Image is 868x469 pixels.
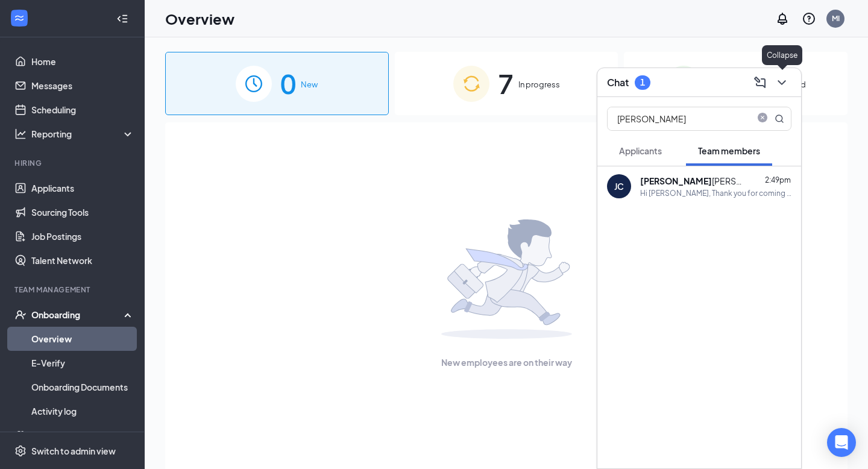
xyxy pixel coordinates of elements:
[775,75,789,90] svg: ChevronDown
[827,428,856,457] div: Open Intercom Messenger
[750,73,770,92] button: ComposeMessage
[31,49,134,74] a: Home
[753,75,767,90] svg: ComposeMessage
[31,248,134,272] a: Talent Network
[640,175,712,186] b: [PERSON_NAME]
[165,8,234,29] h1: Overview
[13,12,25,24] svg: WorkstreamLogo
[14,445,27,457] svg: Settings
[31,423,134,447] a: Team
[765,175,791,184] span: 2:49pm
[710,63,757,104] span: 133
[518,78,560,90] span: In progress
[31,224,134,248] a: Job Postings
[301,78,318,90] span: New
[31,74,134,98] a: Messages
[31,176,134,200] a: Applicants
[762,45,802,65] div: Collapse
[614,180,624,192] div: JC
[280,63,296,104] span: 0
[832,13,840,24] div: MI
[498,63,514,104] span: 7
[640,77,645,87] div: 1
[31,128,135,140] div: Reporting
[607,76,629,89] h3: Chat
[31,351,134,375] a: E-Verify
[14,128,27,140] svg: Analysis
[698,145,760,156] span: Team members
[608,107,750,130] input: Search team member
[31,309,124,321] div: Onboarding
[31,327,134,351] a: Overview
[116,13,128,25] svg: Collapse
[775,114,784,124] svg: MagnifyingGlass
[31,98,134,122] a: Scheduling
[755,113,770,125] span: close-circle
[755,113,770,122] span: close-circle
[14,285,132,295] div: Team Management
[802,11,816,26] svg: QuestionInfo
[31,399,134,423] a: Activity log
[14,309,27,321] svg: UserCheck
[441,356,572,369] span: New employees are on their way
[619,145,662,156] span: Applicants
[14,158,132,168] div: Hiring
[640,188,791,198] div: Hi [PERSON_NAME], Thank you for coming in to meet with us! We will be reviewing our second interv...
[31,445,116,457] div: Switch to admin view
[31,200,134,224] a: Sourcing Tools
[772,73,791,92] button: ChevronDown
[31,375,134,399] a: Onboarding Documents
[640,175,749,187] div: [PERSON_NAME]
[775,11,790,26] svg: Notifications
